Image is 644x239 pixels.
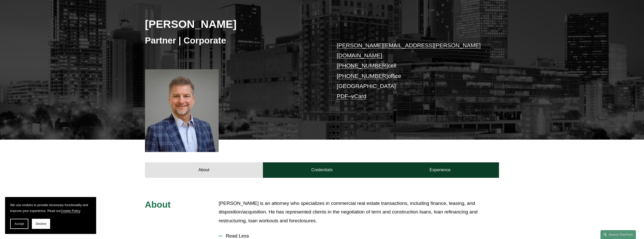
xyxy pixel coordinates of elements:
[337,40,484,102] p: cell office [GEOGRAPHIC_DATA] –
[14,222,24,226] span: Accept
[36,222,46,226] span: Decline
[600,230,636,239] a: Search this site
[10,202,91,214] p: We use cookies to provide necessary functionality and improve your experience. Read our .
[337,62,388,69] a: [PHONE_NUMBER]
[61,209,80,213] a: Cookie Policy
[351,93,366,99] a: vCard
[337,73,388,79] a: [PHONE_NUMBER]
[222,233,499,239] span: Read Less
[10,219,28,229] button: Accept
[145,35,322,46] h3: Partner | Corporate
[145,200,171,209] span: About
[5,197,96,234] section: Cookie banner
[219,199,499,225] p: [PERSON_NAME] is an attorney who specializes in commercial real estate transactions, including fi...
[145,17,322,31] h2: [PERSON_NAME]
[32,219,50,229] button: Decline
[381,162,499,178] a: Experience
[337,42,481,59] a: [PERSON_NAME][EMAIL_ADDRESS][PERSON_NAME][DOMAIN_NAME]
[337,93,348,99] a: PDF
[263,162,381,178] a: Credentials
[145,162,263,178] a: About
